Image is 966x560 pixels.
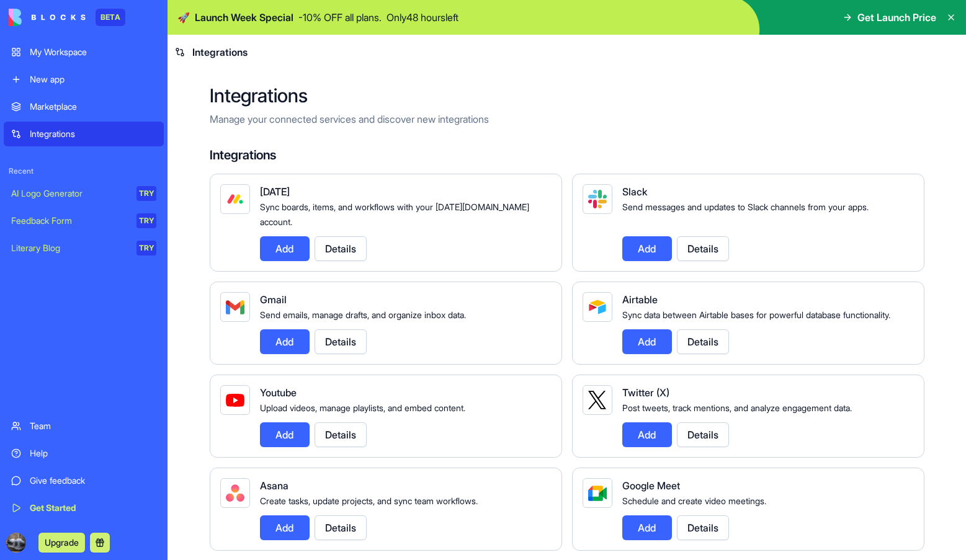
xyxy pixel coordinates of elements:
button: Details [315,329,367,354]
p: Manage your connected services and discover new integrations [210,112,924,127]
div: New app [30,73,156,86]
button: Add [622,515,672,540]
div: Marketplace [30,100,156,113]
button: Details [677,515,729,540]
button: Details [315,422,367,447]
span: Upload videos, manage playlists, and embed content. [260,402,465,413]
a: AI Logo GeneratorTRY [4,181,164,206]
span: Recent [4,166,164,176]
h2: Integrations [210,84,924,107]
span: Twitter (X) [622,386,669,399]
a: My Workspace [4,40,164,64]
span: Gmail [260,293,287,306]
span: Integrations [192,45,248,60]
span: [DATE] [260,185,290,198]
span: Youtube [260,386,297,399]
h4: Integrations [210,146,924,164]
a: Upgrade [38,536,85,548]
a: New app [4,67,164,92]
a: Team [4,414,164,438]
a: Marketplace [4,94,164,119]
span: Schedule and create video meetings. [622,496,766,506]
a: Literary BlogTRY [4,236,164,260]
div: BETA [96,9,125,26]
span: Send messages and updates to Slack channels from your apps. [622,202,869,212]
button: Add [622,422,672,447]
button: Add [260,329,310,354]
span: Slack [622,185,647,198]
a: Help [4,441,164,466]
img: logo [9,9,86,26]
span: 🚀 [177,10,190,25]
a: Integrations [4,122,164,146]
a: Get Started [4,496,164,520]
p: Only 48 hours left [387,10,458,25]
div: Get Started [30,502,156,514]
span: Airtable [622,293,658,306]
button: Details [315,236,367,261]
button: Add [260,515,310,540]
button: Add [260,236,310,261]
div: Help [30,447,156,460]
div: Feedback Form [11,215,128,227]
button: Add [622,236,672,261]
div: Integrations [30,128,156,140]
span: Post tweets, track mentions, and analyze engagement data. [622,402,852,413]
button: Add [622,329,672,354]
div: TRY [136,186,156,201]
div: TRY [136,213,156,228]
span: Get Launch Price [857,10,936,25]
span: Create tasks, update projects, and sync team workflows. [260,496,478,506]
div: Team [30,420,156,432]
span: Sync boards, items, and workflows with your [DATE][DOMAIN_NAME] account. [260,202,529,227]
span: Send emails, manage drafts, and organize inbox data. [260,309,466,320]
div: AI Logo Generator [11,187,128,200]
span: Asana [260,479,288,492]
span: Sync data between Airtable bases for powerful database functionality. [622,309,890,320]
img: ACg8ocJgASAD1jnoWnm4i8TGUrbWOT1I_QzDah8fcq-mhYo5By2df0YP=s96-c [6,533,26,553]
button: Details [315,515,367,540]
button: Add [260,422,310,447]
span: Launch Week Special [195,10,293,25]
a: Feedback FormTRY [4,208,164,233]
a: BETA [9,9,125,26]
button: Details [677,422,729,447]
button: Details [677,236,729,261]
div: My Workspace [30,46,156,58]
span: Google Meet [622,479,680,492]
button: Details [677,329,729,354]
a: Give feedback [4,468,164,493]
div: TRY [136,241,156,256]
div: Give feedback [30,474,156,487]
button: Upgrade [38,533,85,553]
p: - 10 % OFF all plans. [298,10,382,25]
div: Literary Blog [11,242,128,254]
